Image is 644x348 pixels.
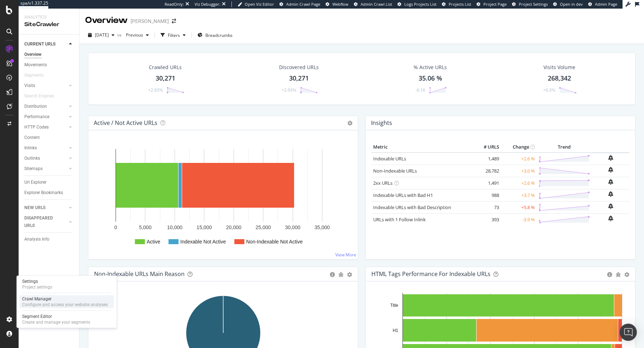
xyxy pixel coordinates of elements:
div: +2.93% [282,87,296,93]
div: bug [338,272,343,277]
div: Sitemaps [24,165,43,173]
span: Projects List [449,1,471,7]
text: 15,000 [196,224,212,230]
div: gear [347,272,352,277]
a: NEW URLS [24,204,67,212]
div: Visits Volume [543,64,575,71]
div: 30,271 [289,74,309,83]
td: 393 [472,213,501,226]
div: Non-Indexable URLs Main Reason [94,270,185,277]
text: 30,000 [285,224,301,230]
a: URLs with 1 Follow Inlink [373,216,426,223]
a: Visits [24,82,67,90]
div: 30,271 [156,74,175,83]
a: Segments [24,72,51,79]
a: Url Explorer [24,179,74,186]
div: Crawl Manager [22,296,108,302]
span: Admin Crawl List [361,1,392,7]
div: bell-plus [608,203,613,209]
div: Analytics [24,14,73,20]
div: +0.3% [543,87,555,93]
div: Outlinks [24,155,40,162]
text: 10,000 [167,224,182,230]
div: circle-info [607,272,612,277]
div: Discovered URLs [279,64,319,71]
a: Indexable URLs [373,155,406,162]
span: Admin Crawl Page [286,1,320,7]
th: Metric [371,142,472,153]
h4: Active / Not Active URLs [94,118,157,128]
td: 1,489 [472,153,501,165]
span: Project Settings [519,1,548,7]
th: # URLS [472,142,501,153]
svg: A chart. [94,142,352,253]
td: +2.6 % [501,177,537,189]
text: 5,000 [139,224,151,230]
td: 73 [472,201,501,213]
a: Project Page [477,1,507,7]
text: 0 [114,224,117,230]
div: Settings [22,279,52,284]
div: Explorer Bookmarks [24,189,63,197]
div: SiteCrawler [24,20,73,29]
text: Title [390,303,399,308]
div: CURRENT URLS [24,40,55,48]
div: Viz Debugger: [195,1,220,7]
div: -0.16 [415,87,425,93]
a: Segment EditorCreate and manage your segments [19,313,114,326]
button: Filters [158,29,189,41]
a: CURRENT URLS [24,40,67,48]
td: 988 [472,189,501,201]
span: Open Viz Editor [245,1,274,7]
div: Content [24,134,40,141]
text: 35,000 [314,224,330,230]
div: Overview [85,14,128,26]
text: 25,000 [255,224,271,230]
div: bell-plus [608,167,613,173]
h4: Insights [371,118,392,128]
td: +3.7 % [501,189,537,201]
text: Indexable Not Active [180,239,226,245]
div: [PERSON_NAME] [131,18,169,25]
div: arrow-right-arrow-left [172,19,176,24]
text: 20,000 [226,224,241,230]
a: DISAPPEARED URLS [24,214,67,229]
button: [DATE] [85,29,117,41]
div: DISAPPEARED URLS [24,214,60,229]
span: Breadcrumbs [205,32,233,38]
div: Search Engines [24,92,54,100]
a: View More [335,252,356,258]
th: Trend [537,142,592,153]
td: +2.6 % [501,153,537,165]
div: NEW URLS [24,204,45,212]
td: +3.0 % [501,165,537,177]
div: Crawled URLs [149,64,182,71]
td: 28,782 [472,165,501,177]
text: H1 [393,328,399,333]
div: HTML Tags Performance for Indexable URLs [371,270,491,277]
a: Analysis Info [24,236,74,243]
div: 35.06 % [419,74,442,83]
td: -3.9 % [501,213,537,226]
a: Overview [24,51,74,58]
div: Project settings [22,284,52,290]
div: bell-plus [608,179,613,185]
div: Distribution [24,103,47,110]
div: Inlinks [24,144,37,152]
div: bug [616,272,621,277]
a: Open Viz Editor [238,1,274,7]
div: Segments [24,72,44,79]
a: Outlinks [24,155,67,162]
div: ReadOnly: [165,1,184,7]
td: +5.8 % [501,201,537,213]
a: Admin Crawl List [354,1,392,7]
button: Previous [123,29,152,41]
a: Crawl ManagerConfigure and access your website analyses [19,295,114,308]
a: Projects List [442,1,471,7]
span: Logs Projects List [404,1,436,7]
div: bell-plus [608,216,613,221]
button: Breadcrumbs [195,29,235,41]
span: 2025 Sep. 12th [95,32,109,38]
a: Performance [24,113,67,121]
a: HTTP Codes [24,124,67,131]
